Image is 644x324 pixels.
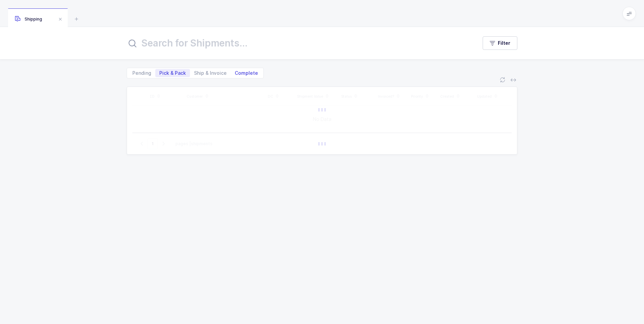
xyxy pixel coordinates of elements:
[235,71,258,75] span: Complete
[194,71,227,75] span: Ship & Invoice
[127,35,469,51] input: Search for Shipments...
[159,71,186,75] span: Pick & Pack
[15,17,42,22] span: Shipping
[483,36,517,50] button: Filter
[132,71,151,75] span: Pending
[498,40,510,46] span: Filter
